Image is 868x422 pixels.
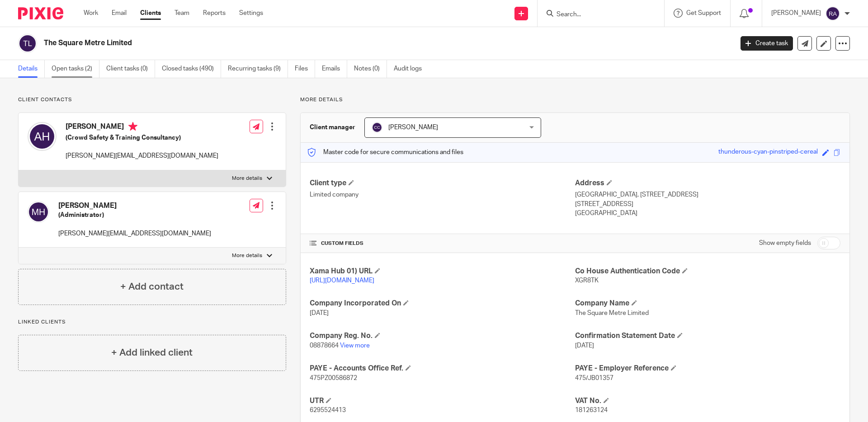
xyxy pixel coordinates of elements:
[310,277,374,284] a: [URL][DOMAIN_NAME]
[44,38,590,48] h2: The Square Metre Limited
[686,10,721,16] span: Get Support
[58,229,211,238] p: [PERSON_NAME][EMAIL_ADDRESS][DOMAIN_NAME]
[66,122,218,133] h4: [PERSON_NAME]
[310,240,575,247] h4: CUSTOM FIELDS
[310,407,346,413] span: 6295524413
[232,175,262,182] p: More details
[295,60,315,78] a: Files
[128,122,137,131] i: Primary
[112,9,127,18] a: Email
[575,299,840,308] h4: Company Name
[310,299,575,308] h4: Company Incorporated On
[28,122,57,151] img: svg%3E
[66,151,218,160] p: [PERSON_NAME][EMAIL_ADDRESS][DOMAIN_NAME]
[18,7,63,19] img: Pixie
[354,60,387,78] a: Notes (0)
[310,190,575,199] p: Limited company
[66,133,218,142] h5: (Crowd Safety & Training Consultancy)
[575,331,840,341] h4: Confirmation Statement Date
[575,364,840,373] h4: PAYE - Employer Reference
[575,267,840,276] h4: Co House Authentication Code
[228,60,288,78] a: Recurring tasks (9)
[394,60,429,78] a: Audit logs
[52,60,99,78] a: Open tasks (2)
[575,407,608,413] span: 181263124
[575,209,840,218] p: [GEOGRAPHIC_DATA]
[759,239,811,248] label: Show empty fields
[310,375,357,381] span: 475PZ00586872
[140,9,161,18] a: Clients
[300,96,850,103] p: More details
[718,147,818,158] div: thunderous-cyan-pinstriped-cereal
[310,331,575,341] h4: Company Reg. No.
[307,148,463,157] p: Master code for secure communications and files
[575,277,599,284] span: XGR8TK
[18,60,45,78] a: Details
[556,11,637,19] input: Search
[388,124,438,131] span: [PERSON_NAME]
[575,375,613,381] span: 475/JB01357
[310,178,575,188] h4: Client type
[203,9,226,18] a: Reports
[310,123,355,132] h3: Client manager
[575,310,649,316] span: The Square Metre Limited
[18,319,286,326] p: Linked clients
[310,342,339,349] span: 08878664
[575,200,840,209] p: [STREET_ADDRESS]
[575,342,594,349] span: [DATE]
[310,396,575,406] h4: UTR
[106,60,155,78] a: Client tasks (0)
[239,9,263,18] a: Settings
[826,6,840,21] img: svg%3E
[575,396,840,406] h4: VAT No.
[28,201,49,223] img: svg%3E
[175,9,189,18] a: Team
[120,280,184,294] h4: + Add contact
[58,201,211,211] h4: [PERSON_NAME]
[310,310,329,316] span: [DATE]
[84,9,98,18] a: Work
[111,346,193,360] h4: + Add linked client
[162,60,221,78] a: Closed tasks (490)
[58,211,211,220] h5: (Administrator)
[340,342,370,349] a: View more
[741,36,793,51] a: Create task
[575,190,840,199] p: [GEOGRAPHIC_DATA], [STREET_ADDRESS]
[771,9,821,18] p: [PERSON_NAME]
[322,60,347,78] a: Emails
[232,252,262,259] p: More details
[372,122,382,133] img: svg%3E
[310,364,575,373] h4: PAYE - Accounts Office Ref.
[575,178,840,188] h4: Address
[18,96,286,103] p: Client contacts
[310,267,575,276] h4: Xama Hub 01) URL
[18,34,37,53] img: svg%3E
